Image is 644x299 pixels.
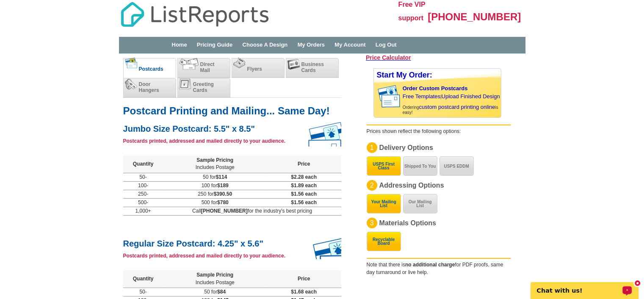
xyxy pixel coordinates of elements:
span: Door Hangers [139,81,159,93]
span: Includes Postage [196,164,235,170]
span: Delivery Options [379,144,433,151]
span: Business Cards [301,61,324,73]
td: 50 for [163,173,267,181]
img: post card showing stamp and address area [376,83,406,111]
span: | Ordering is easy! [403,94,500,115]
a: Free Templates [403,93,440,100]
img: greetingcards.png [179,79,191,89]
span: Postcards [139,66,163,72]
span: Direct Mail [200,61,215,73]
b: no additional charge [405,262,455,268]
span: $390.50 [214,191,232,197]
a: Home [171,42,187,48]
span: $84 [217,289,226,295]
div: 1 [367,142,377,153]
button: USPS First Class [367,156,401,176]
a: Pricing Guide [197,42,233,48]
span: Flyers [247,66,262,72]
a: Log Out [376,42,397,48]
td: 500 for [163,198,267,207]
h1: Postcard Printing and Mailing... Same Day! [123,106,341,115]
td: 50- [123,288,163,296]
th: Sample Pricing [163,270,267,288]
span: Free VIP support [398,1,426,22]
td: 100- [123,181,163,190]
span: $1.56 each [291,191,317,197]
span: Addressing Options [379,182,444,189]
div: 3 [367,218,377,228]
a: Choose A Design [243,42,288,48]
div: 2 [367,180,377,191]
a: My Account [334,42,365,48]
span: $2.28 each [291,174,317,180]
img: businesscards.png [287,59,300,69]
strong: Postcards printed, addressed and mailed directly to your audience. [123,253,285,259]
span: Materials Options [379,219,436,227]
span: $1.56 each [291,199,317,205]
span: $780 [217,199,229,205]
span: $1.68 each [291,289,317,295]
span: $189 [217,183,229,188]
div: Note that there is for PDF proofs, same day turnaround or live help. [367,258,511,276]
td: Call for the industry's best pricing [163,207,341,216]
td: 250- [123,190,163,198]
th: Sample Pricing [163,155,267,173]
div: Start My Order: [374,69,501,83]
img: directmail.png [179,58,199,69]
td: 500- [123,198,163,207]
img: doorhangers.png [125,79,137,89]
a: Order Custom Postcards [403,85,468,91]
td: 1,000+ [123,207,163,216]
td: 50 for [163,288,267,296]
span: $1.89 each [291,183,317,188]
th: Quantity [123,155,163,173]
a: My Orders [298,42,325,48]
img: postcards_c.png [125,58,137,68]
button: USPS EDDM [439,156,474,176]
img: flyers.png [233,58,246,68]
iframe: LiveChat chat widget [525,272,644,299]
a: Upload Finished Design [441,93,500,100]
button: Your Mailing List [367,194,401,213]
span: Includes Postage [196,280,235,285]
button: Recyclable Board [367,232,401,251]
h2: Jumbo Size Postcard: 5.5" x 8.5" [123,122,341,133]
b: [PHONE_NUMBER] [201,208,248,214]
strong: Postcards printed, addressed and mailed directly to your audience. [123,138,285,144]
th: Price [267,155,341,173]
td: 50- [123,173,163,181]
th: Price [267,270,341,288]
span: Greeting Cards [193,81,214,93]
span: Prices shown reflect the following options: [367,128,461,134]
td: 250 for [163,190,267,198]
button: Shipped To You [403,156,437,176]
a: custom postcard printing online [419,104,495,110]
td: 100 for [163,181,267,190]
button: Our Mailing List [403,194,437,213]
span: $114 [216,174,227,180]
h2: Regular Size Postcard: 4.25" x 5.6" [123,237,341,248]
a: Price Calculator [366,54,411,61]
th: Quantity [123,270,163,288]
img: background image for postcard [374,83,381,111]
span: [PHONE_NUMBER] [428,11,521,22]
